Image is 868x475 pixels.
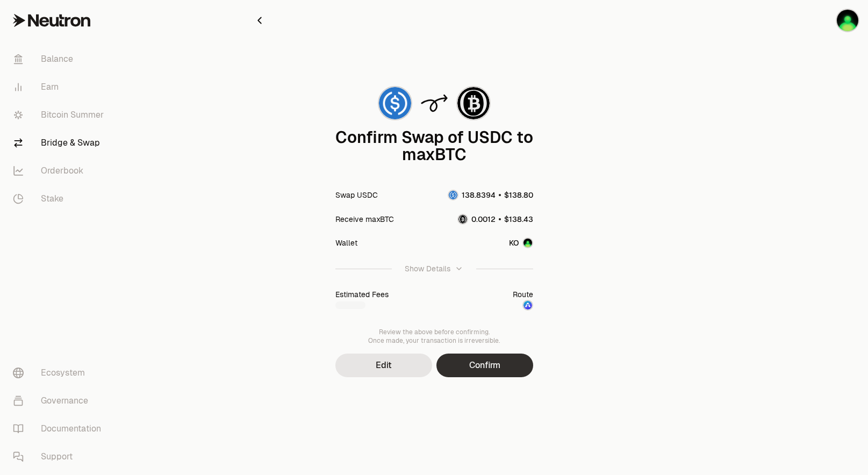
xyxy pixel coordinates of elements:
[523,301,532,310] img: neutron-astroport logo
[4,101,116,129] a: Bitcoin Summer
[4,359,116,387] a: Ecosystem
[405,263,450,274] div: Show Details
[509,237,519,248] div: KO
[335,214,394,225] div: Receive maxBTC
[335,129,533,163] div: Confirm Swap of USDC to maxBTC
[458,215,467,224] img: maxBTC Logo
[335,255,533,283] button: Show Details
[335,328,533,345] div: Review the above before confirming. Once made, your transaction is irreversible.
[4,45,116,73] a: Balance
[4,157,116,185] a: Orderbook
[4,129,116,157] a: Bridge & Swap
[509,237,533,248] button: KOAccount Image
[335,289,389,300] div: Estimated Fees
[4,443,116,471] a: Support
[4,185,116,213] a: Stake
[449,191,457,199] img: USDC Logo
[4,387,116,415] a: Governance
[513,289,533,300] div: Route
[436,354,533,377] button: Confirm
[335,237,357,248] div: Wallet
[523,239,532,247] img: Account Image
[379,87,411,119] img: USDC Logo
[457,87,490,119] img: maxBTC Logo
[837,10,858,31] img: KO
[4,415,116,443] a: Documentation
[4,73,116,101] a: Earn
[335,190,378,200] div: Swap USDC
[335,354,432,377] button: Edit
